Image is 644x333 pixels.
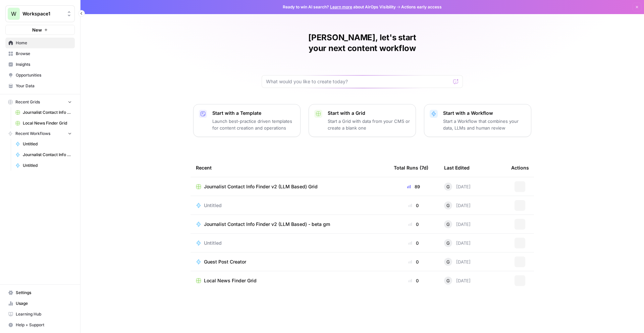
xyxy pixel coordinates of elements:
[12,139,75,149] a: Untitled
[204,258,246,265] span: Guest Post Creator
[11,10,16,18] span: W
[266,78,450,85] input: What would you like to create today?
[394,240,433,246] div: 0
[5,129,75,139] button: Recent Workflows
[444,158,470,177] div: Last Edited
[394,221,433,228] div: 0
[12,118,75,129] a: Local News Finder Grid
[204,240,222,246] span: Untitled
[446,183,450,190] span: G
[446,277,450,284] span: G
[196,277,383,284] a: Local News Finder Grid
[16,83,72,89] span: Your Data
[5,298,75,309] a: Usage
[394,277,433,284] div: 0
[262,32,463,54] h1: [PERSON_NAME], let's start your next content workflow
[5,320,75,330] button: Help + Support
[446,221,450,228] span: G
[394,183,433,190] div: 89
[5,70,75,81] a: Opportunities
[23,109,72,115] span: Journalist Contact Info Finder v2 (LLM Based) Grid
[196,221,383,228] a: Journalist Contact Info Finder v2 (LLM Based) - beta gm
[12,107,75,118] a: Journalist Contact Info Finder v2 (LLM Based) Grid
[22,10,63,17] span: Workspace1
[5,25,75,35] button: New
[16,72,72,78] span: Opportunities
[212,110,295,116] p: Start with a Template
[5,38,75,48] a: Home
[23,162,72,169] span: Untitled
[15,99,40,105] span: Recent Grids
[16,290,72,296] span: Settings
[12,160,75,171] a: Untitled
[5,287,75,298] a: Settings
[196,240,383,246] a: Untitled
[196,158,383,177] div: Recent
[23,141,72,147] span: Untitled
[204,221,330,228] span: Journalist Contact Info Finder v2 (LLM Based) - beta gm
[443,110,526,116] p: Start with a Workflow
[12,149,75,160] a: Journalist Contact Info Finder v2 (LLM Based) - beta gm
[394,258,433,265] div: 0
[196,202,383,209] a: Untitled
[196,258,383,265] a: Guest Post Creator
[446,258,450,265] span: G
[443,118,526,131] p: Start a Workflow that combines your data, LLMs and human review
[5,97,75,107] button: Recent Grids
[16,300,72,306] span: Usage
[16,51,72,57] span: Browse
[511,158,529,177] div: Actions
[444,239,471,247] div: [DATE]
[204,202,222,209] span: Untitled
[204,183,318,190] span: Journalist Contact Info Finder v2 (LLM Based) Grid
[444,201,471,209] div: [DATE]
[15,131,50,137] span: Recent Workflows
[16,40,72,46] span: Home
[446,202,450,209] span: G
[16,311,72,317] span: Learning Hub
[5,309,75,320] a: Learning Hub
[401,4,442,10] span: Actions early access
[309,104,416,137] button: Start with a GridStart a Grid with data from your CMS or create a blank one
[23,152,72,158] span: Journalist Contact Info Finder v2 (LLM Based) - beta gm
[5,5,75,22] button: Workspace: Workspace1
[394,202,433,209] div: 0
[444,183,471,191] div: [DATE]
[444,277,471,285] div: [DATE]
[283,4,396,10] span: Ready to win AI search? about AirOps Visibility
[16,322,72,328] span: Help + Support
[5,59,75,70] a: Insights
[328,110,410,116] p: Start with a Grid
[330,4,352,9] a: Learn more
[196,183,383,190] a: Journalist Contact Info Finder v2 (LLM Based) Grid
[5,81,75,91] a: Your Data
[424,104,531,137] button: Start with a WorkflowStart a Workflow that combines your data, LLMs and human review
[328,118,410,131] p: Start a Grid with data from your CMS or create a blank one
[444,258,471,266] div: [DATE]
[212,118,295,131] p: Launch best-practice driven templates for content creation and operations
[204,277,257,284] span: Local News Finder Grid
[394,158,428,177] div: Total Runs (7d)
[16,61,72,67] span: Insights
[444,220,471,228] div: [DATE]
[446,240,450,246] span: G
[23,120,72,126] span: Local News Finder Grid
[32,27,42,33] span: New
[5,48,75,59] a: Browse
[193,104,301,137] button: Start with a TemplateLaunch best-practice driven templates for content creation and operations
